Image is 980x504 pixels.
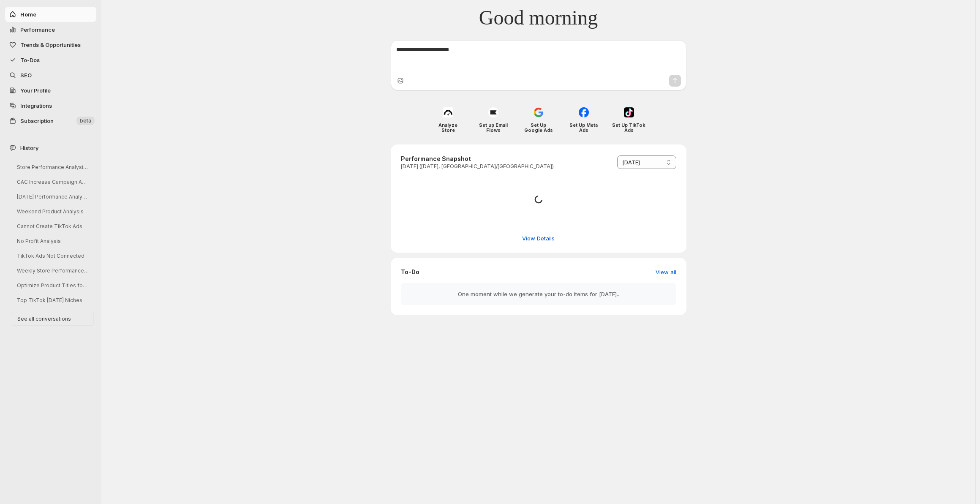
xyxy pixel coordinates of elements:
[12,294,94,307] button: Top TikTok [DATE] Niches
[408,290,670,298] p: One moment while we generate your to-do items for [DATE]..
[20,41,81,48] span: Trends & Opportunities
[476,123,510,133] h4: Set up Email Flows
[479,14,598,22] span: Good morning
[624,107,634,117] img: Set Up TikTok Ads icon
[20,102,52,109] span: Integrations
[5,52,96,68] button: To-Dos
[5,68,96,83] a: SEO
[522,123,555,133] h4: Set Up Google Ads
[522,234,555,242] span: View Details
[567,123,600,133] h4: Set Up Meta Ads
[5,37,96,52] button: Trends & Opportunities
[12,190,94,203] button: [DATE] Performance Analysis
[12,161,94,174] button: Store Performance Analysis & Suggestions
[5,22,96,37] button: Performance
[431,123,465,133] h4: Analyze Store
[5,98,96,113] a: Integrations
[12,234,94,248] button: No Profit Analysis
[534,107,544,117] img: Set Up Google Ads icon
[12,279,94,292] button: Optimize Product Titles for SEO
[12,264,94,277] button: Weekly Store Performance Review
[12,175,94,188] button: CAC Increase Campaign Analysis
[656,268,676,276] span: View all
[20,72,32,79] span: SEO
[488,107,498,117] img: Set up Email Flows icon
[20,87,51,94] span: Your Profile
[20,57,40,63] span: To-Dos
[401,163,554,170] p: [DATE] ([DATE], [GEOGRAPHIC_DATA]/[GEOGRAPHIC_DATA])
[12,312,94,326] button: See all conversations
[651,265,681,279] button: View all
[401,155,554,163] h3: Performance Snapshot
[5,7,96,22] button: Home
[396,76,405,85] button: Upload image
[12,220,94,233] button: Cannot Create TikTok Ads
[20,26,55,33] span: Performance
[20,11,36,18] span: Home
[20,117,54,124] span: Subscription
[517,232,560,245] button: View detailed performance
[80,117,91,124] span: beta
[5,113,96,128] button: Subscription
[12,249,94,262] button: TikTok Ads Not Connected
[5,83,96,98] a: Your Profile
[12,205,94,218] button: Weekend Product Analysis
[612,123,645,133] h4: Set Up TikTok Ads
[20,144,38,152] span: History
[579,107,589,117] img: Set Up Meta Ads icon
[443,107,453,117] img: Analyze Store icon
[401,268,419,276] h3: To-Do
